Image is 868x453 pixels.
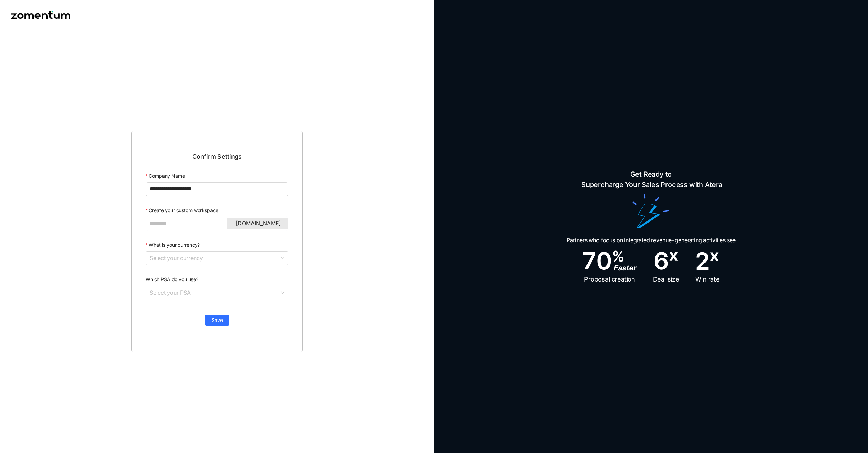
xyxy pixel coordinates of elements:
[150,219,283,228] input: Create your custom workspace
[146,152,288,161] span: Confirm Settings
[146,170,185,182] label: Company Name
[146,273,198,286] label: Which PSA do you use?
[582,275,637,284] span: Proposal creation
[205,315,229,326] button: Save
[146,204,218,217] label: Create your custom workspace
[211,316,223,324] span: Save
[146,182,288,196] input: Company Name
[146,239,200,251] label: What is your currency?
[566,236,736,244] span: Partners who focus on integrated revenue-generating activities see
[566,169,736,190] span: Get Ready to Supercharge Your Sales Process with Atera
[695,275,720,284] span: Win rate
[11,11,70,19] img: Zomentum logo
[227,218,288,229] div: .[DOMAIN_NAME]
[653,275,679,284] span: Deal size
